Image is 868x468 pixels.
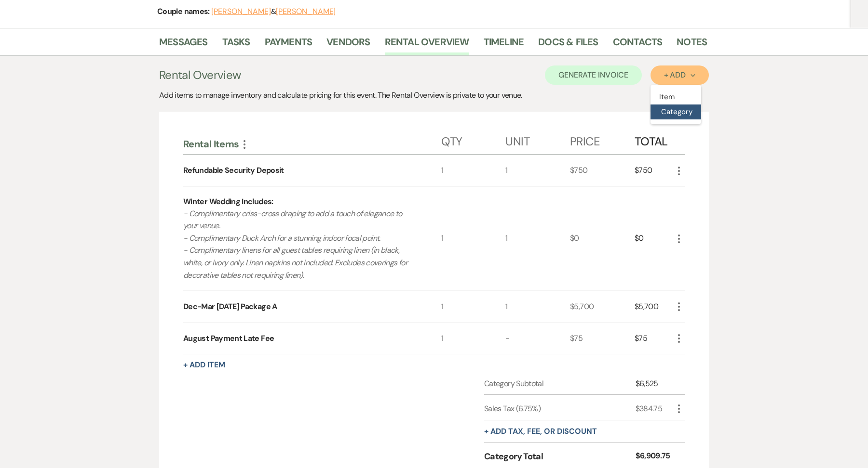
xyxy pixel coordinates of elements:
div: Rental Items [183,138,441,150]
div: Price [570,125,635,154]
a: Rental Overview [385,34,469,55]
button: + Add [651,65,709,85]
a: Messages [159,34,208,55]
div: 1 [505,291,570,322]
div: $6,909.75 [636,450,673,463]
div: Add items to manage inventory and calculate pricing for this event. The Rental Overview is privat... [159,90,709,101]
a: Docs & Files [538,34,598,55]
h3: Rental Overview [159,66,241,84]
a: Contacts [613,34,663,55]
button: + Add Item [183,361,225,369]
a: Notes [677,34,707,55]
button: [PERSON_NAME] [211,8,271,15]
div: $0 [635,187,673,291]
a: Tasks [222,34,250,55]
button: Generate Invoice [545,65,642,85]
button: Category [651,104,701,119]
div: $750 [570,155,635,186]
span: & [211,7,336,16]
div: $384.75 [636,403,673,415]
div: $750 [635,155,673,186]
div: Qty [441,125,506,154]
div: $5,700 [635,291,673,322]
button: Item [651,90,701,104]
a: Vendors [326,34,370,55]
div: 1 [441,291,506,322]
div: $5,700 [570,291,635,322]
button: [PERSON_NAME] [276,8,336,15]
a: Timeline [484,34,524,55]
div: 1 [441,323,506,354]
div: $6,525 [636,378,673,390]
div: Sales Tax (6.75%) [484,403,636,415]
div: $75 [635,323,673,354]
button: + Add tax, fee, or discount [484,428,597,435]
div: $75 [570,323,635,354]
div: Dec-Mar [DATE] Package A [183,301,277,312]
div: Winter Wedding Includes: [183,196,273,208]
div: + Add [664,71,695,79]
div: 1 [441,187,506,291]
div: - [505,323,570,354]
div: Total [635,125,673,154]
div: Unit [505,125,570,154]
div: 1 [441,155,506,186]
div: $0 [570,187,635,291]
span: Couple names: [157,6,211,16]
div: Refundable Security Deposit [183,165,284,176]
div: Category Total [484,450,636,463]
a: Payments [265,34,312,55]
div: 1 [505,187,570,291]
div: August Payment Late Fee [183,333,274,344]
div: Category Subtotal [484,378,636,390]
div: 1 [505,155,570,186]
p: - Complimentary criss-cross draping to add a touch of elegance to your venue. - Complimentary Duc... [183,208,415,282]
